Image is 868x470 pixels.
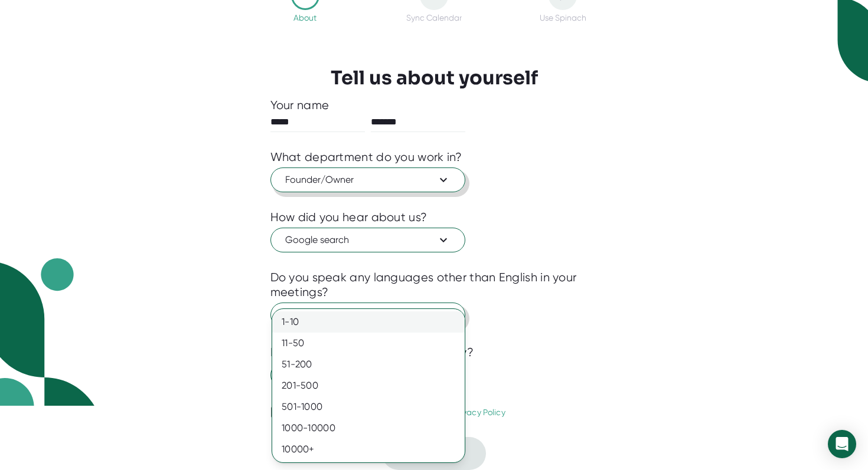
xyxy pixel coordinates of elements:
div: Open Intercom Messenger [828,430,856,458]
div: 51-200 [272,354,465,375]
div: 1000-10000 [272,418,465,439]
div: 11-50 [272,333,465,354]
div: 201-500 [272,375,465,396]
div: 10000+ [272,439,465,460]
div: 501-1000 [272,396,465,418]
div: 1-10 [272,311,465,333]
